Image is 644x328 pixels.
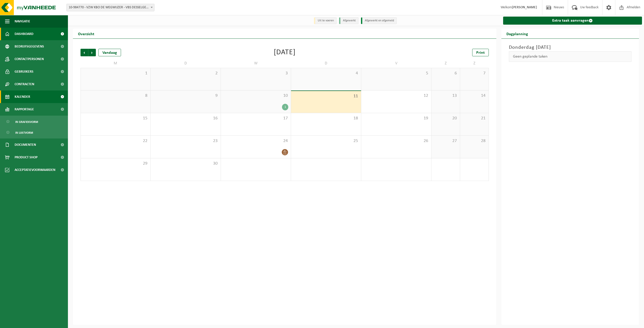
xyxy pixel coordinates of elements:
[282,104,288,110] div: 1
[223,138,288,144] span: 24
[361,59,431,68] td: V
[15,117,38,127] span: In grafiekvorm
[434,71,457,76] span: 6
[15,90,30,103] span: Kalender
[15,103,34,116] span: Rapportage
[364,116,429,121] span: 19
[434,116,457,121] span: 20
[153,138,218,144] span: 23
[83,161,148,166] span: 29
[431,59,460,68] td: Z
[463,93,486,99] span: 14
[15,138,36,151] span: Documenten
[509,44,632,51] h3: Donderdag [DATE]
[364,138,429,144] span: 26
[15,164,55,176] span: Acceptatievoorwaarden
[83,93,148,99] span: 8
[472,49,489,56] a: Print
[509,51,632,62] div: Geen geplande taken
[67,4,154,11] span: 10-984770 - VZW KBO DE WEGWIJZER - VBS DESSELGEM - DESSELGEM
[434,93,457,99] span: 13
[153,93,218,99] span: 9
[83,138,148,144] span: 22
[153,161,218,166] span: 30
[501,29,533,38] h2: Dagplanning
[364,71,429,76] span: 5
[1,117,67,126] a: In grafiekvorm
[223,93,288,99] span: 10
[153,116,218,121] span: 16
[15,28,33,40] span: Dashboard
[294,93,358,99] span: 11
[364,93,429,99] span: 12
[73,29,99,38] h2: Overzicht
[223,71,288,76] span: 3
[153,71,218,76] span: 2
[476,51,485,55] span: Print
[291,59,361,68] td: D
[151,59,221,68] td: D
[460,59,489,68] td: Z
[15,65,33,78] span: Gebruikers
[80,59,151,68] td: M
[15,128,33,137] span: In lijstvorm
[463,71,486,76] span: 7
[463,116,486,121] span: 21
[512,6,537,9] strong: [PERSON_NAME]
[1,128,67,137] a: In lijstvorm
[294,116,358,121] span: 18
[66,4,154,11] span: 10-984770 - VZW KBO DE WEGWIJZER - VBS DESSELGEM - DESSELGEM
[503,17,642,25] a: Extra taak aanvragen
[83,116,148,121] span: 15
[88,49,96,56] span: Volgende
[15,151,37,164] span: Product Shop
[434,138,457,144] span: 27
[15,40,44,53] span: Bedrijfsgegevens
[83,71,148,76] span: 1
[80,49,88,56] span: Vorige
[314,17,337,24] li: Uit te voeren
[221,59,291,68] td: W
[15,53,44,65] span: Contactpersonen
[339,17,358,24] li: Afgewerkt
[15,78,34,90] span: Contracten
[15,15,30,28] span: Navigatie
[223,116,288,121] span: 17
[294,138,358,144] span: 25
[463,138,486,144] span: 28
[361,17,397,24] li: Afgewerkt en afgemeld
[274,49,296,56] div: [DATE]
[294,71,358,76] span: 4
[98,49,121,56] div: Vandaag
